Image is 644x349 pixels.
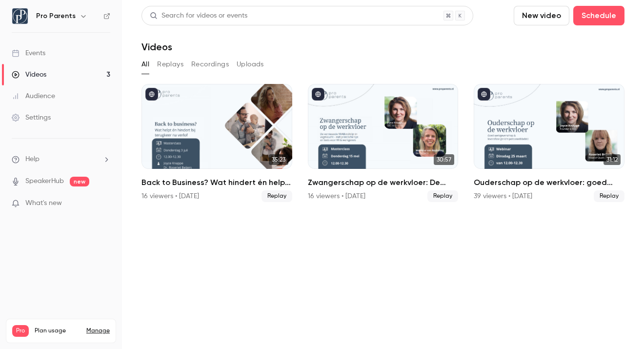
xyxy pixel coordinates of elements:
ul: Videos [141,84,624,202]
span: 30:57 [434,154,454,165]
li: help-dropdown-opener [12,154,110,164]
section: Videos [141,6,624,343]
div: Search for videos or events [150,11,247,21]
h2: Zwangerschap op de werkvloer: De vernieuwde NVAB-richtlijn in vogelvlucht – mét praktische tips e... [308,177,459,188]
button: Replays [157,57,183,72]
h2: Ouderschap op de werkvloer: goed werkgeverschap & levensfasegericht personeelsbeleid [474,177,624,188]
a: 31:12Ouderschap op de werkvloer: goed werkgeverschap & levensfasegericht personeelsbeleid39 viewe... [474,84,624,202]
h2: Back to Business? Wat hindert én helpt bij terugkeer na verlof [141,177,292,188]
img: Pro Parents [12,8,28,24]
li: Zwangerschap op de werkvloer: De vernieuwde NVAB-richtlijn in vogelvlucht – mét praktische tips e... [308,84,459,202]
div: Settings [12,113,51,123]
span: Plan usage [35,327,80,335]
div: Events [12,48,45,58]
button: published [312,88,324,101]
div: Videos [12,70,46,80]
button: All [141,57,149,72]
a: 30:57Zwangerschap op de werkvloer: De vernieuwde NVAB-richtlijn in vogelvlucht – mét praktische t... [308,84,459,202]
a: 35:23Back to Business? Wat hindert én helpt bij terugkeer na verlof16 viewers • [DATE]Replay [141,84,292,202]
div: 39 viewers • [DATE] [474,191,532,201]
li: Back to Business? Wat hindert én helpt bij terugkeer na verlof [141,84,292,202]
button: Recordings [191,57,229,72]
span: Replay [262,190,292,202]
span: Replay [427,190,458,202]
li: Ouderschap op de werkvloer: goed werkgeverschap & levensfasegericht personeelsbeleid [474,84,624,202]
a: SpeakerHub [25,176,64,186]
span: What's new [25,198,62,208]
div: 16 viewers • [DATE] [141,191,199,201]
iframe: Noticeable Trigger [99,199,110,208]
button: Schedule [573,6,624,25]
a: Manage [86,327,110,335]
div: Audience [12,91,55,101]
div: 16 viewers • [DATE] [308,191,365,201]
h1: Videos [141,41,172,53]
span: Pro [12,325,29,337]
button: published [145,88,158,101]
span: 31:12 [604,154,621,165]
span: new [70,177,89,186]
button: published [478,88,490,101]
button: Uploads [237,57,264,72]
span: 35:23 [269,154,288,165]
span: Replay [594,190,624,202]
h6: Pro Parents [36,11,76,21]
span: Help [25,154,40,164]
button: New video [514,6,569,25]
